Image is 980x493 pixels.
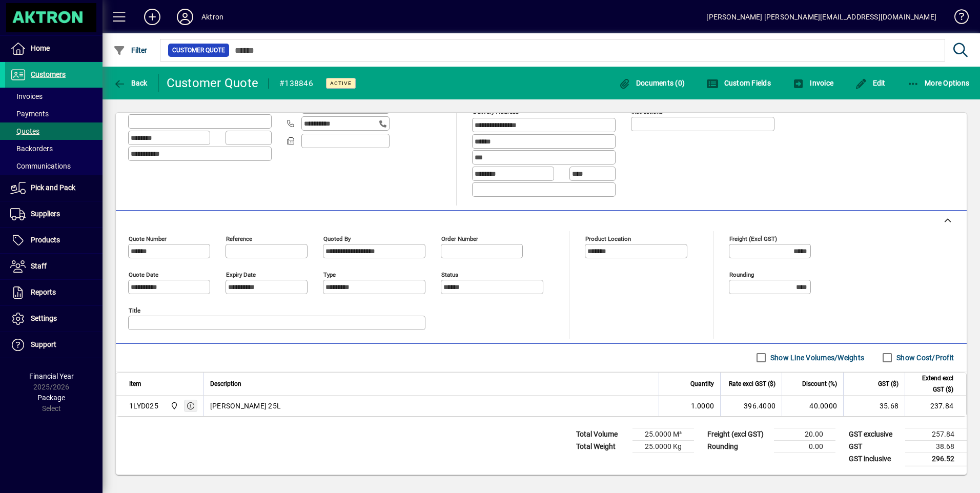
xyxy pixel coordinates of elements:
[10,162,71,170] span: Communications
[37,394,65,402] span: Package
[5,175,103,201] a: Pick and Pack
[571,428,632,440] td: Total Volume
[31,340,56,348] span: Support
[844,440,905,453] td: GST
[167,75,259,91] div: Customer Quote
[727,401,775,411] div: 396.4000
[690,378,714,389] span: Quantity
[802,378,837,389] span: Discount (%)
[878,378,899,389] span: GST ($)
[947,2,967,35] a: Knowledge Base
[5,280,103,305] a: Reports
[585,235,631,242] mat-label: Product location
[129,235,167,242] mat-label: Quote number
[5,201,103,227] a: Suppliers
[113,46,148,54] span: Filter
[111,41,150,59] button: Filter
[905,396,966,416] td: 237.84
[5,140,103,157] a: Backorders
[704,74,773,92] button: Custom Fields
[201,9,223,25] div: Aktron
[226,235,252,242] mat-label: Reference
[702,428,774,440] td: Freight (excl GST)
[210,401,281,411] span: [PERSON_NAME] 25L
[729,378,775,389] span: Rate excl GST ($)
[5,88,103,105] a: Invoices
[618,79,685,87] span: Documents (0)
[31,183,75,192] span: Pick and Pack
[10,127,39,135] span: Quotes
[729,271,754,278] mat-label: Rounding
[905,428,967,440] td: 257.84
[111,74,150,92] button: Back
[441,271,458,278] mat-label: Status
[774,440,835,453] td: 0.00
[792,79,833,87] span: Invoice
[210,378,241,389] span: Description
[5,36,103,61] a: Home
[103,74,159,92] app-page-header-button: Back
[226,271,256,278] mat-label: Expiry date
[129,306,140,314] mat-label: Title
[790,74,836,92] button: Invoice
[911,373,953,395] span: Extend excl GST ($)
[729,235,777,242] mat-label: Freight (excl GST)
[852,74,888,92] button: Edit
[441,235,478,242] mat-label: Order number
[602,97,618,114] a: View on map
[31,262,47,270] span: Staff
[10,92,43,100] span: Invoices
[10,145,53,153] span: Backorders
[129,401,158,411] div: 1LYD025
[29,372,74,380] span: Financial Year
[31,210,60,218] span: Suppliers
[905,440,967,453] td: 38.68
[782,396,843,416] td: 40.0000
[5,254,103,279] a: Staff
[31,44,50,52] span: Home
[5,306,103,332] a: Settings
[5,157,103,175] a: Communications
[907,79,970,87] span: More Options
[905,74,972,92] button: More Options
[31,288,56,296] span: Reports
[905,453,967,465] td: 296.52
[844,428,905,440] td: GST exclusive
[855,79,886,87] span: Edit
[5,105,103,122] a: Payments
[323,271,336,278] mat-label: Type
[5,332,103,358] a: Support
[5,122,103,140] a: Quotes
[768,353,864,363] label: Show Line Volumes/Weights
[31,236,60,244] span: Products
[129,271,158,278] mat-label: Quote date
[31,70,66,78] span: Customers
[279,75,313,92] div: #138846
[774,428,835,440] td: 20.00
[323,235,351,242] mat-label: Quoted by
[691,401,714,411] span: 1.0000
[843,396,905,416] td: 35.68
[169,8,201,26] button: Profile
[616,74,687,92] button: Documents (0)
[172,45,225,55] span: Customer Quote
[706,79,771,87] span: Custom Fields
[10,110,49,118] span: Payments
[702,440,774,453] td: Rounding
[844,453,905,465] td: GST inclusive
[5,228,103,253] a: Products
[894,353,954,363] label: Show Cost/Profit
[706,9,936,25] div: [PERSON_NAME] [PERSON_NAME][EMAIL_ADDRESS][DOMAIN_NAME]
[330,80,352,87] span: Active
[31,314,57,322] span: Settings
[113,79,148,87] span: Back
[571,440,632,453] td: Total Weight
[129,378,141,389] span: Item
[632,440,694,453] td: 25.0000 Kg
[136,8,169,26] button: Add
[168,400,179,412] span: Central
[632,428,694,440] td: 25.0000 M³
